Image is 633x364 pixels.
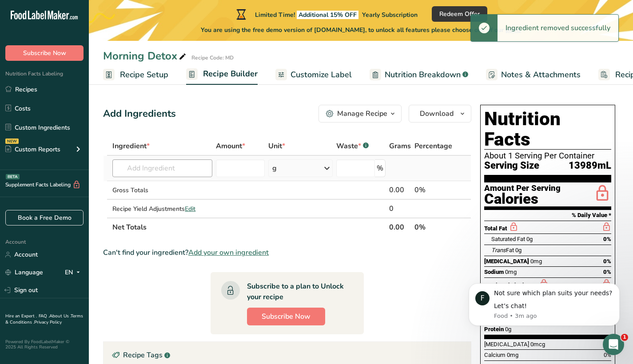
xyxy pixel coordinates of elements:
span: Percentage [414,141,452,151]
span: Sodium [484,269,504,275]
span: Total Fat [484,225,507,232]
span: 0mcg [530,341,545,348]
span: 0mg [505,269,517,275]
a: Hire an Expert . [5,313,37,319]
span: Subscribe Now [262,311,311,322]
a: FAQ . [39,313,49,319]
a: Book a Free Demo [5,210,84,226]
a: Nutrition Breakdown [370,65,468,85]
span: Amount [216,141,245,151]
div: BETA [6,174,20,179]
span: [MEDICAL_DATA] [484,258,529,265]
span: Redeem Offer [439,9,480,19]
div: Can't find your ingredient? [103,247,471,258]
i: Trans [491,247,506,253]
span: Calcium [484,352,506,358]
div: 0 [389,203,411,214]
span: Customize Label [291,69,352,81]
div: g [272,163,277,174]
div: NEW [5,138,19,144]
div: EN [65,267,84,278]
span: Fat [491,247,514,253]
div: Add Ingredients [103,107,176,121]
span: 0mg [507,352,518,358]
input: Add Ingredient [112,159,212,177]
div: Waste [336,141,369,151]
div: Recipe Yield Adjustments [112,204,212,214]
span: Recipe Builder [203,68,258,80]
th: 0% [413,218,454,236]
div: Manage Recipe [337,108,387,119]
span: 0g [526,236,533,242]
div: Gross Totals [112,186,212,195]
span: 0mg [530,258,542,265]
h1: Nutrition Facts [484,109,611,150]
a: Customize Label [275,65,352,85]
span: 0% [603,269,611,275]
div: Morning Detox [103,48,188,64]
a: Language [5,265,43,280]
th: Net Totals [111,218,387,236]
div: Limited Time! [235,9,418,20]
div: Subscribe to a plan to Unlock your recipe [247,281,346,302]
span: Grams [389,141,411,151]
div: Ingredient removed successfully [498,15,618,41]
span: Notes & Attachments [501,69,581,81]
button: Manage Recipe [318,105,402,123]
div: Calories [484,193,561,206]
button: Subscribe Now [247,308,325,325]
span: Serving Size [484,160,539,171]
button: Subscribe Now [5,45,84,61]
span: Edit [185,205,195,213]
button: Redeem Offer [432,6,487,22]
a: Privacy Policy [34,319,62,325]
span: 0g [515,247,522,253]
div: Amount Per Serving [484,184,561,193]
section: % Daily Value * [484,210,611,221]
span: 1 [621,334,628,341]
span: 0% [603,236,611,242]
span: 13989mL [569,160,611,171]
a: Recipe Builder [186,64,258,85]
span: Yearly Subscription [362,11,418,19]
a: Recipe Setup [103,65,168,85]
span: Additional 15% OFF [297,11,358,19]
iframe: Intercom notifications message [455,270,633,340]
span: Add your own ingredient [188,247,269,258]
iframe: Intercom live chat [603,334,624,355]
div: 0% [414,185,452,195]
a: Terms & Conditions . [5,313,83,325]
span: Saturated Fat [491,236,525,242]
span: Subscribe Now [23,48,66,58]
div: Custom Reports [5,145,60,154]
div: About 1 Serving Per Container [484,151,611,160]
th: 0.00 [387,218,413,236]
span: Unit [268,141,285,151]
div: Recipe Code: MD [191,54,234,62]
a: Notes & Attachments [486,65,581,85]
span: You are using the free demo version of [DOMAIN_NAME], to unlock all features please choose one of... [201,25,521,35]
span: [MEDICAL_DATA] [484,341,529,348]
div: 0.00 [389,185,411,195]
a: About Us . [49,313,71,319]
span: Recipe Setup [120,69,168,81]
button: Download [409,105,471,123]
div: Powered By FoodLabelMaker © 2025 All Rights Reserved [5,339,84,350]
span: Ingredient [112,141,150,151]
span: Nutrition Breakdown [385,69,461,81]
span: Download [420,108,454,119]
span: 0% [603,258,611,265]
